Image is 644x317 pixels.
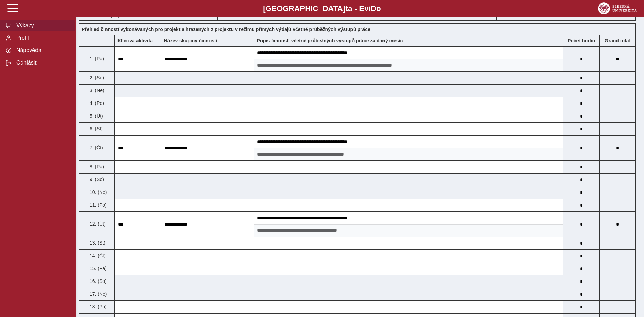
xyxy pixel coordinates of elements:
b: Popis činností včetně průbežných výstupů práce za daný měsíc [257,38,403,43]
span: 2. (So) [88,75,104,80]
span: 1. (Pá) [88,56,104,61]
b: Počet hodin [563,38,599,43]
b: Klíčová aktivita [117,38,153,43]
span: Odhlásit [14,60,70,66]
span: 7. (Čt) [88,145,103,150]
span: 3. (Ne) [88,88,104,93]
b: Suma za den přes všechny výkazy [600,38,635,43]
img: logo_web_su.png [598,2,637,14]
span: 15. (Pá) [88,266,107,271]
span: 5. (Út) [88,113,103,119]
span: 17. (Ne) [88,291,107,297]
span: Profil [14,35,70,41]
span: Nápověda [14,47,70,53]
b: [GEOGRAPHIC_DATA] a - Evi [21,4,623,13]
span: t [345,4,348,13]
span: 6. (St) [88,126,103,131]
span: 4. (Po) [88,100,104,106]
span: 10. (Ne) [88,189,107,195]
b: Název skupiny činností [164,38,217,43]
span: 12. (Út) [88,221,106,227]
b: Přehled činností vykonávaných pro projekt a hrazených z projektu v režimu přímých výdajů včetně p... [82,27,370,32]
span: 11. (Po) [88,202,107,208]
span: 18. (Po) [88,304,107,309]
span: o [376,4,381,13]
span: 9. (So) [88,177,104,182]
span: D [371,4,376,13]
span: 13. (St) [88,240,105,246]
span: 8. (Pá) [88,164,104,169]
span: 14. (Čt) [88,253,106,258]
span: 16. (So) [88,278,107,284]
span: Výkazy [14,22,70,29]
